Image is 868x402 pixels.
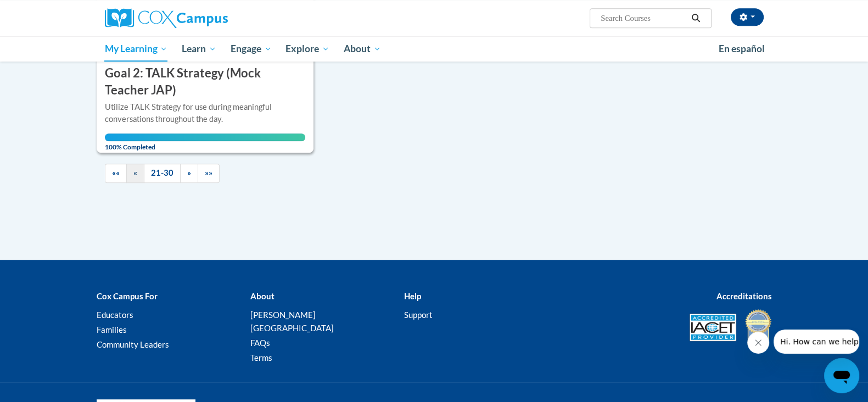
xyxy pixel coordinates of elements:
[687,12,704,25] button: Search
[824,358,859,393] iframe: Button to launch messaging window
[97,310,133,320] a: Educators
[285,42,329,55] span: Explore
[774,330,859,354] iframe: Message from company
[250,310,333,333] a: [PERSON_NAME][GEOGRAPHIC_DATA]
[716,291,772,301] b: Accreditations
[250,338,270,348] a: FAQs
[105,101,306,125] div: Utilize TALK Strategy for use during meaningful conversations throughout the day.
[97,291,158,301] b: Cox Campus For
[105,164,127,183] a: Begining
[105,133,306,151] span: 100% Completed
[7,8,89,16] span: Hi. How can we help?
[731,8,764,26] button: Account Settings
[180,164,198,183] a: Next
[105,8,313,28] a: Cox Campus
[126,164,144,183] a: Previous
[97,339,169,349] a: Community Leaders
[187,168,191,177] span: »
[404,310,432,320] a: Support
[205,168,212,177] span: »»
[250,353,272,362] a: Terms
[105,8,228,28] img: Cox Campus
[344,42,381,55] span: About
[144,164,181,183] a: 21-30
[747,332,769,354] iframe: Close message
[182,42,216,55] span: Learn
[712,37,772,60] a: En español
[112,168,120,177] span: ««
[250,291,274,301] b: About
[690,314,736,341] img: Accredited IACET® Provider
[98,36,175,62] a: My Learning
[105,133,306,141] div: Your progress
[105,65,306,99] h3: Goal 2: TALK Strategy (Mock Teacher JAP)
[600,12,687,25] input: Search Courses
[133,168,137,177] span: «
[404,291,421,301] b: Help
[223,36,279,62] a: Engage
[104,42,167,55] span: My Learning
[278,36,337,62] a: Explore
[97,325,127,334] a: Families
[744,308,772,347] img: IDA® Accredited
[231,42,272,55] span: Engage
[175,36,223,62] a: Learn
[719,43,765,54] span: En español
[88,36,780,62] div: Main menu
[337,36,388,62] a: About
[198,164,220,183] a: End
